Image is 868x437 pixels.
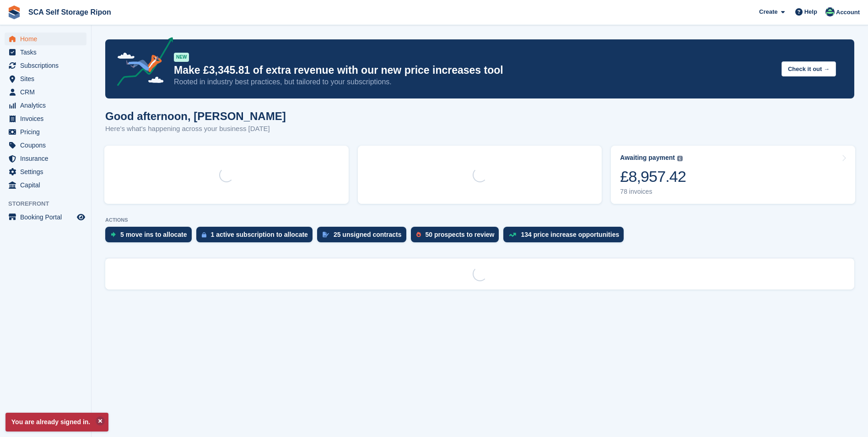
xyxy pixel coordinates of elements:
[5,112,86,125] a: menu
[20,112,75,125] span: Invoices
[5,413,108,432] p: You are already signed in.
[804,7,817,16] span: Help
[5,46,86,59] a: menu
[7,5,21,19] img: stora-icon-8386f47178a22dfd0bd8f6a31ec36ba5ce8667c1dd55bd0f319d3a0aa187defe.svg
[411,227,504,247] a: 50 prospects to review
[759,7,777,16] span: Create
[20,86,75,98] span: CRM
[5,139,86,152] a: menu
[211,231,308,238] div: 1 active subscription to allocate
[5,211,86,224] a: menu
[825,7,835,16] img: Thomas Webb
[782,61,836,76] button: Check it out →
[105,217,854,223] p: ACTIONS
[5,179,86,191] a: menu
[20,72,75,85] span: Sites
[20,165,75,178] span: Settings
[5,126,86,138] a: menu
[202,232,206,238] img: active_subscription_to_allocate_icon-d502201f5373d7db506a760aba3b589e785aa758c864c3986d89f69b8ff3...
[105,124,286,134] p: Here's what's happening across your business [DATE]
[317,227,411,247] a: 25 unsigned contracts
[836,8,860,17] span: Account
[620,167,686,186] div: £8,957.42
[20,33,75,45] span: Home
[20,211,75,224] span: Booking Portal
[20,179,75,191] span: Capital
[5,99,86,112] a: menu
[75,212,86,223] a: Preview store
[503,227,628,247] a: 134 price increase opportunities
[20,99,75,112] span: Analytics
[323,232,329,237] img: contract_signature_icon-13c848040528278c33f63329250d36e43548de30e8caae1d1a13099fd9432cc5.svg
[20,139,75,152] span: Coupons
[109,37,173,89] img: price-adjustments-announcement-icon-8257ccfd72463d97f412b2fc003d46551f7dbcb40ab6d574587a9cd5c0d94...
[8,199,91,208] span: Storefront
[20,126,75,138] span: Pricing
[620,188,686,196] div: 78 invoices
[509,233,516,237] img: price_increase_opportunities-93ffe204e8149a01c8c9dc8f82e8f89637d9d84a8eef4429ea346261dce0b2c0.svg
[20,152,75,165] span: Insurance
[20,46,75,59] span: Tasks
[426,231,495,238] div: 50 prospects to review
[25,5,115,20] a: SCA Self Storage Ripon
[416,232,421,237] img: prospect-51fa495bee0391a8d652442698ab0144808aea92771e9ea1ae160a38d050c398.svg
[334,231,402,238] div: 25 unsigned contracts
[196,227,317,247] a: 1 active subscription to allocate
[5,33,86,45] a: menu
[174,53,189,62] div: NEW
[5,86,86,98] a: menu
[620,154,675,162] div: Awaiting payment
[5,72,86,85] a: menu
[521,231,619,238] div: 134 price increase opportunities
[105,227,196,247] a: 5 move ins to allocate
[5,152,86,165] a: menu
[120,231,187,238] div: 5 move ins to allocate
[611,146,855,204] a: Awaiting payment £8,957.42 78 invoices
[174,77,774,87] p: Rooted in industry best practices, but tailored to your subscriptions.
[174,64,774,77] p: Make £3,345.81 of extra revenue with our new price increases tool
[20,59,75,72] span: Subscriptions
[5,165,86,178] a: menu
[677,156,683,161] img: icon-info-grey-7440780725fd019a000dd9b08b2336e03edf1995a4989e88bcd33f0948082b44.svg
[105,110,286,122] h1: Good afternoon, [PERSON_NAME]
[5,59,86,72] a: menu
[111,232,116,237] img: move_ins_to_allocate_icon-fdf77a2bb77ea45bf5b3d319d69a93e2d87916cf1d5bf7949dd705db3b84f3ca.svg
